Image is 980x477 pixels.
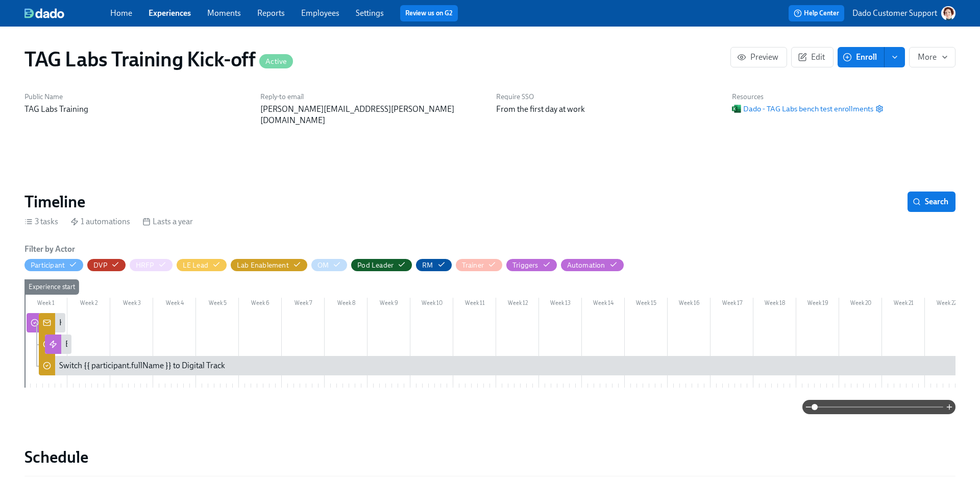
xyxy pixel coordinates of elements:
[582,298,625,311] div: Week 14
[24,298,67,311] div: Week 1
[59,360,225,371] div: Switch {{ participant.fullName }} to Digital Track
[852,8,937,19] p: Dado Customer Support
[231,259,307,271] button: Lab Enablement
[39,313,65,332] div: Kicking off the training automation for {{ participant.fullName }}
[24,244,75,255] h6: Filter by Actor
[239,298,282,311] div: Week 6
[739,52,778,62] span: Preview
[561,259,624,271] button: Automation
[24,92,248,102] h6: Public Name
[136,260,154,270] div: Hide HRFP
[845,52,877,62] span: Enroll
[496,298,539,311] div: Week 12
[918,52,947,62] span: More
[909,47,955,67] button: More
[925,298,968,311] div: Week 22
[496,104,720,115] p: From the first day at work
[24,104,248,115] p: TAG Labs Training
[177,259,227,271] button: LE Lead
[789,5,844,21] button: Help Center
[506,259,557,271] button: Triggers
[456,259,502,271] button: Trainer
[207,8,241,18] a: Moments
[400,5,458,21] button: Review us on G2
[24,8,110,18] a: dado
[196,298,239,311] div: Week 5
[260,104,484,126] p: [PERSON_NAME][EMAIL_ADDRESS][PERSON_NAME][DOMAIN_NAME]
[93,260,107,270] div: Hide DVP
[732,104,873,114] span: Dado - TAG Labs bench test enrollments
[710,298,753,311] div: Week 17
[800,52,825,62] span: Edit
[416,259,451,271] button: RM
[237,260,289,270] div: Hide Lab Enablement
[794,8,839,18] span: Help Center
[941,6,955,20] img: AATXAJw-nxTkv1ws5kLOi-TQIsf862R-bs_0p3UQSuGH=s96-c
[45,335,71,354] div: Enroll in 1st bench test
[149,8,191,18] a: Experiences
[732,104,741,113] img: Excel
[915,197,948,207] span: Search
[512,260,538,270] div: Hide Triggers
[70,216,130,227] div: 1 automations
[796,298,839,311] div: Week 19
[153,298,196,311] div: Week 4
[462,260,484,270] div: Hide Trainer
[453,298,496,311] div: Week 11
[367,298,410,311] div: Week 9
[539,298,582,311] div: Week 13
[110,298,153,311] div: Week 3
[31,260,65,270] div: Hide Participant
[311,259,347,271] button: OM
[317,260,329,270] div: Hide OM
[732,92,884,102] h6: Resources
[791,47,834,67] button: Edit
[260,92,484,102] h6: Reply-to email
[351,259,412,271] button: Pod Leader
[496,92,720,102] h6: Require SSO
[24,8,64,18] img: dado
[301,8,339,18] a: Employees
[24,259,83,271] button: Participant
[67,298,110,311] div: Week 2
[59,317,282,328] div: Kicking off the training automation for {{ participant.fullName }}
[24,216,58,227] div: 3 tasks
[87,259,126,271] button: DVP
[24,447,955,467] h2: Schedule
[24,279,79,295] div: Experience start
[839,298,882,311] div: Week 20
[668,298,710,311] div: Week 16
[852,6,955,20] button: Dado Customer Support
[838,47,885,67] button: Enroll
[142,216,193,227] div: Lasts a year
[357,260,394,270] div: Hide Pod Leader
[625,298,668,311] div: Week 15
[356,8,384,18] a: Settings
[183,260,208,270] div: Hide LE Lead
[730,47,787,67] button: Preview
[24,192,85,212] h2: Timeline
[257,8,285,18] a: Reports
[65,339,143,350] div: Enroll in 1st bench test
[24,47,293,71] h1: TAG Labs Training Kick-off
[908,192,955,212] button: Search
[732,104,873,114] a: ExcelDado - TAG Labs bench test enrollments
[567,260,605,270] div: Hide Automation
[753,298,796,311] div: Week 18
[410,298,453,311] div: Week 10
[130,259,173,271] button: HRFP
[885,47,905,67] button: enroll
[110,8,132,18] a: Home
[282,298,325,311] div: Week 7
[422,260,433,270] div: Hide RM
[259,58,293,65] span: Active
[405,8,453,18] a: Review us on G2
[325,298,367,311] div: Week 8
[882,298,925,311] div: Week 21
